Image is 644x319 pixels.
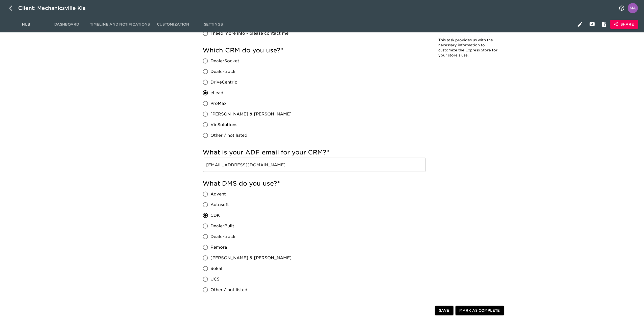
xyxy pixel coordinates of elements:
[439,38,499,58] p: This task provides us with the necessary information to customize the Express Store for your stor...
[156,21,190,28] span: Customization
[211,122,237,128] span: VinSolutions
[211,101,227,107] span: ProMax
[9,21,43,28] span: Hub
[196,21,231,28] span: Settings
[211,191,226,197] span: Advent
[211,266,223,272] span: Sokal
[211,90,224,96] span: eLead
[203,46,426,54] h5: Which CRM do you use?
[211,255,292,261] span: [PERSON_NAME] & [PERSON_NAME]
[574,18,586,30] button: Edit Hub
[610,20,638,29] button: Share
[211,79,237,85] span: DriveCentric
[456,306,504,315] button: Mark as Complete
[90,21,150,28] span: Timeline and Notifications
[435,306,454,315] button: Save
[203,148,426,156] h5: What is your ADF email for your CRM?
[598,18,610,30] button: Internal Notes and Comments
[211,202,229,208] span: Autosoft
[439,307,449,314] span: Save
[18,4,93,12] div: Client: Mechanicsville Kia
[211,223,234,229] span: DealerBuilt
[50,21,84,28] span: Dashboard
[616,2,628,14] button: notifications
[203,180,426,188] h5: What DMS do you use?
[211,212,220,218] span: CDK
[211,287,248,293] span: Other / not listed
[211,30,289,36] span: I need more info - please contact me
[211,69,236,75] span: Dealertrack
[211,234,236,240] span: Dealertrack
[203,158,426,172] input: Example: store_leads@my_leads_CRM.com
[211,111,292,117] span: [PERSON_NAME] & [PERSON_NAME]
[211,132,248,138] span: Other / not listed
[460,307,500,314] span: Mark as Complete
[614,21,634,28] span: Share
[628,3,638,13] img: Profile
[211,58,240,64] span: DealerSocket
[211,276,220,282] span: UCS
[211,244,227,250] span: Remora
[586,18,598,30] button: Client View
